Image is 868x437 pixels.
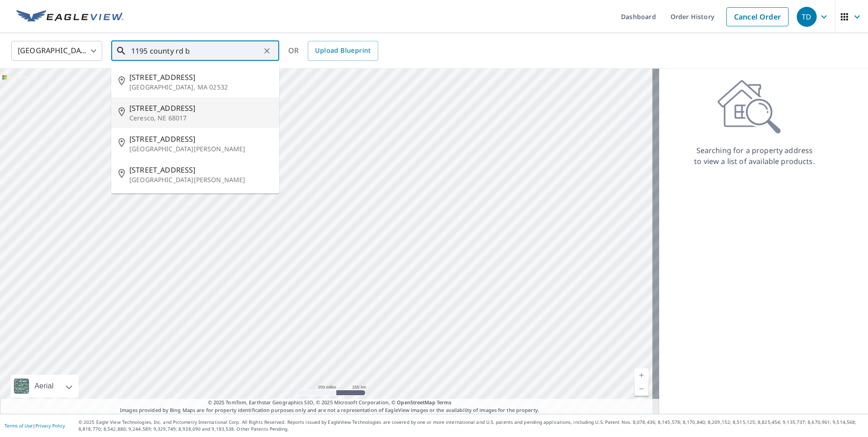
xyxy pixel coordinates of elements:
p: [GEOGRAPHIC_DATA][PERSON_NAME] [129,144,272,154]
div: [GEOGRAPHIC_DATA] [11,38,102,64]
p: [GEOGRAPHIC_DATA], MA 02532 [129,83,272,92]
div: OR [288,41,378,61]
div: Aerial [32,375,56,397]
button: Clear [261,45,273,57]
p: | [5,423,65,428]
a: OpenStreetMap [397,399,435,406]
span: [STREET_ADDRESS] [129,134,272,144]
a: Current Level 5, Zoom Out [635,382,648,396]
p: Searching for a property address to view a list of available products. [694,145,815,167]
span: Upload Blueprint [315,45,370,56]
a: Privacy Policy [35,422,65,429]
a: Upload Blueprint [308,41,378,61]
p: Ceresco, NE 68017 [129,114,272,123]
span: [STREET_ADDRESS] [129,164,272,175]
a: Current Level 5, Zoom In [635,368,648,382]
div: TD [797,7,817,27]
a: Cancel Order [726,7,789,26]
input: Search by address or latitude-longitude [131,38,261,64]
span: [STREET_ADDRESS] [129,103,272,114]
p: [GEOGRAPHIC_DATA][PERSON_NAME] [129,175,272,184]
a: Terms [437,399,452,406]
div: Aerial [11,375,79,397]
span: [STREET_ADDRESS] [129,72,272,83]
span: © 2025 TomTom, Earthstar Geographics SIO, © 2025 Microsoft Corporation, © [208,399,452,407]
img: EV Logo [16,10,123,24]
p: © 2025 Eagle View Technologies, Inc. and Pictometry International Corp. All Rights Reserved. Repo... [79,419,863,432]
a: Terms of Use [5,422,33,429]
